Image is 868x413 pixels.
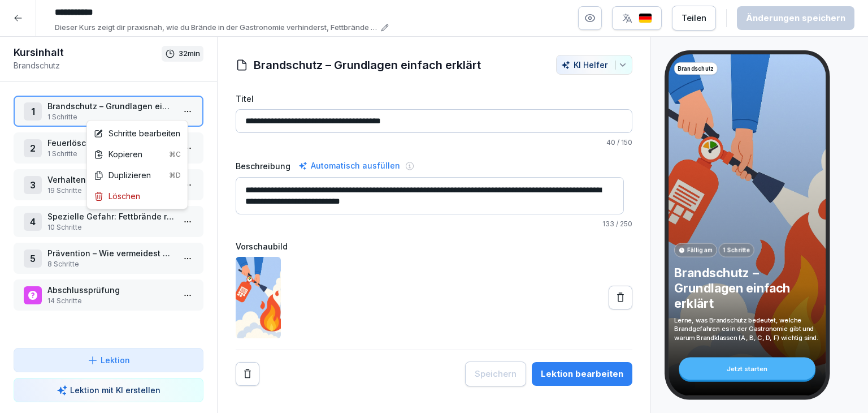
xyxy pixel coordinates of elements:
div: ⌘D [169,170,181,180]
div: Änderungen speichern [746,12,845,24]
div: Speichern [475,368,517,380]
div: Löschen [94,190,140,202]
div: KI Helfer [561,60,627,70]
div: Schritte bearbeiten [94,127,180,139]
div: Duplizieren [94,169,181,181]
div: Teilen [682,12,706,24]
div: Kopieren [94,148,181,160]
img: de.svg [639,13,652,24]
div: Lektion bearbeiten [541,368,623,380]
div: ⌘C [169,149,181,160]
